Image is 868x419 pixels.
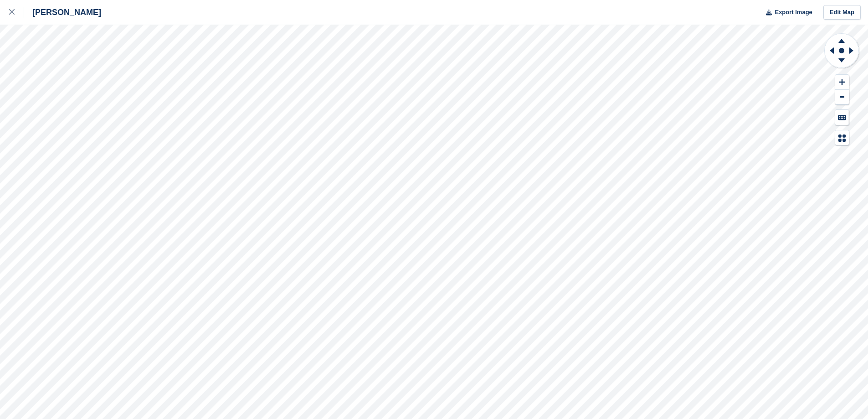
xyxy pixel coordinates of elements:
a: Edit Map [823,5,861,20]
span: Export Image [775,8,812,17]
button: Export Image [760,5,812,20]
button: Map Legend [835,130,849,145]
button: Zoom Out [835,90,849,105]
button: Keyboard Shortcuts [835,110,849,125]
div: [PERSON_NAME] [24,7,101,18]
button: Zoom In [835,75,849,90]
